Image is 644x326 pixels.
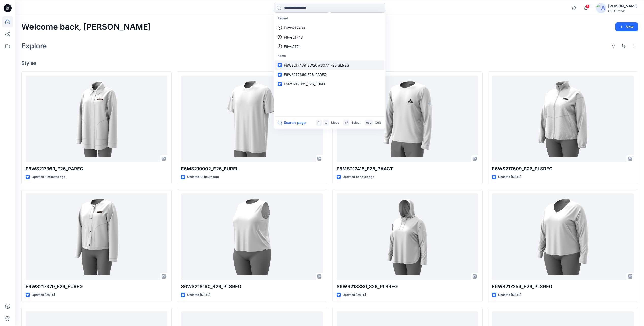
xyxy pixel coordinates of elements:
p: F6WS217609_F26_PLSREG [492,165,634,172]
a: F6MS217415_F26_PAACT [337,76,478,162]
button: New [615,22,638,31]
p: Updated [DATE] [343,292,366,298]
a: F6ws217439 [275,23,384,32]
span: F6WS217369_F26_PAREG [284,72,326,77]
p: Recent [275,14,384,23]
span: 1 [586,4,590,8]
p: F6MS217415_F26_PAACT [337,165,478,172]
p: F6MS219002_F26_EUREL [181,165,323,172]
span: F6MS219002_F26_EUREL [284,82,326,86]
p: F6WS217370_F26_EUREG [26,283,167,290]
h2: Explore [21,42,47,50]
p: Select [351,120,360,125]
p: Updated [DATE] [498,292,521,298]
a: S6WS218190_S26_PLSREG [181,193,323,280]
p: Quit [375,120,381,125]
a: F6WS217369_F26_PAREG [275,70,384,79]
p: Updated [DATE] [187,292,210,298]
p: F6ws2174 [284,44,301,49]
button: Search page [278,120,306,126]
p: S6WS218380_S26_PLSREG [337,283,478,290]
p: F6ws217439 [284,25,305,30]
div: CSC Brands [608,9,638,13]
p: esc [366,120,371,125]
a: F6ws21743 [275,32,384,42]
a: S6WS218380_S26_PLSREG [337,193,478,280]
p: Updated [DATE] [32,292,55,298]
p: F6WS217369_F26_PAREG [26,165,167,172]
p: Move [331,120,339,125]
a: F6WS217254_F26_PLSREG [492,193,634,280]
p: Items [275,51,384,61]
p: F6ws21743 [284,35,303,40]
a: F6WS217369_F26_PAREG [26,76,167,162]
span: F6WS217439_SW26W3077_F26_GLREG [284,63,349,67]
h2: Welcome back, [PERSON_NAME] [21,22,151,32]
p: Updated [DATE] [498,174,521,180]
a: F6WS217370_F26_EUREG [26,193,167,280]
img: avatar [596,3,606,13]
div: [PERSON_NAME] [608,3,638,9]
a: F6MS219002_F26_EUREL [181,76,323,162]
p: F6WS217254_F26_PLSREG [492,283,634,290]
p: Updated 19 hours ago [343,174,374,180]
a: F6MS219002_F26_EUREL [275,79,384,89]
p: Updated 8 minutes ago [32,174,65,180]
h4: Styles [21,60,638,66]
a: F6WS217439_SW26W3077_F26_GLREG [275,60,384,70]
p: Updated 18 hours ago [187,174,219,180]
a: F6ws2174 [275,42,384,51]
p: S6WS218190_S26_PLSREG [181,283,323,290]
a: F6WS217609_F26_PLSREG [492,76,634,162]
